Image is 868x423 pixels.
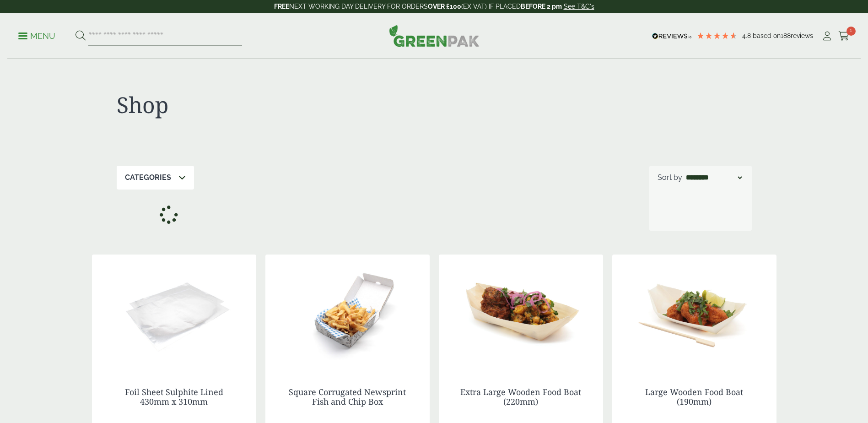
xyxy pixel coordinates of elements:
p: Categories [125,172,171,183]
h1: Shop [117,92,434,118]
img: REVIEWS.io [652,33,692,39]
p: Menu [18,31,55,42]
a: Foil Sheet Sulphite Lined 430mm x 310mm [125,386,223,407]
a: Extra Large Wooden Food Boat (220mm) [460,386,581,407]
span: Based on [753,32,781,39]
img: Extra Large Wooden Boat 220mm with food contents V2 2920004AE [439,255,603,369]
i: My Account [821,32,833,41]
strong: FREE [274,3,289,10]
span: reviews [791,32,813,39]
p: Sort by [658,172,682,183]
span: 188 [781,32,791,39]
select: Shop order [684,172,744,183]
img: 2520069 Square News Fish n Chip Corrugated Box - Open with Chips [265,255,430,369]
a: Square Corrugated Newsprint Fish and Chip Box [289,386,406,407]
strong: OVER £100 [428,3,461,10]
a: See T&C's [564,3,594,10]
img: GP3330019D Foil Sheet Sulphate Lined bare [92,255,256,369]
a: Menu [18,31,55,40]
i: Cart [838,32,850,41]
strong: BEFORE 2 pm [521,3,562,10]
a: 1 [838,29,850,43]
div: 4.79 Stars [696,32,738,40]
img: Large Wooden Boat 190mm with food contents 2920004AD [612,255,776,369]
a: Large Wooden Food Boat (190mm) [645,386,743,407]
span: 1 [846,27,856,36]
span: 4.8 [742,32,753,39]
img: GreenPak Supplies [389,25,480,47]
